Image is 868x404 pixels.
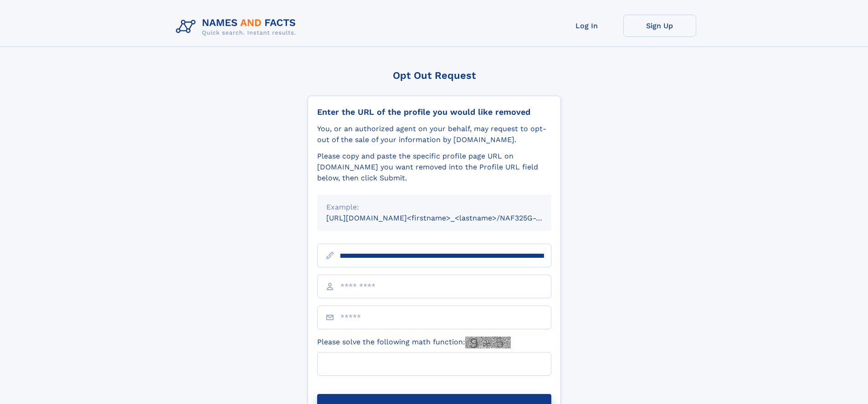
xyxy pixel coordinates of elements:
[326,214,569,222] small: [URL][DOMAIN_NAME]<firstname>_<lastname>/NAF325G-xxxxxxxx
[317,123,551,145] div: You, or an authorized agent on your behalf, may request to opt-out of the sale of your informatio...
[317,107,551,117] div: Enter the URL of the profile you would like removed
[317,151,551,184] div: Please copy and paste the specific profile page URL on [DOMAIN_NAME] you want removed into the Pr...
[308,70,561,81] div: Opt Out Request
[550,15,623,37] a: Log In
[623,15,696,37] a: Sign Up
[326,202,542,213] div: Example:
[172,15,303,39] img: Logo Names and Facts
[317,337,511,348] label: Please solve the following math function:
